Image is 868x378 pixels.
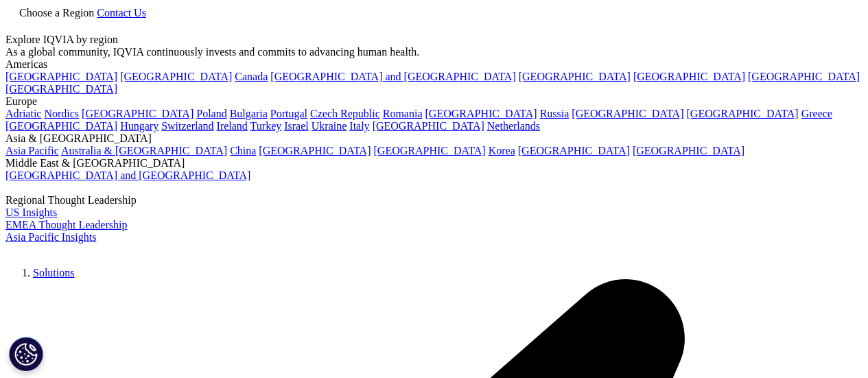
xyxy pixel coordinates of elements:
a: Ukraine [312,120,347,132]
a: [GEOGRAPHIC_DATA] [633,145,744,156]
div: As a global community, IQVIA continuously invests and commits to advancing human health. [5,46,863,58]
a: Asia Pacific Insights [5,231,96,243]
a: [GEOGRAPHIC_DATA] [572,108,683,119]
a: [GEOGRAPHIC_DATA] [748,71,860,82]
a: Portugal [270,108,307,119]
a: Hungary [120,120,159,132]
a: Bulgaria [230,108,268,119]
div: Americas [5,58,863,71]
div: Regional Thought Leadership [5,194,863,206]
a: Greece [801,108,832,119]
a: US Insights [5,206,57,218]
a: Netherlands [487,120,540,132]
div: Europe [5,95,863,108]
a: [GEOGRAPHIC_DATA] [519,71,631,82]
a: Turkey [250,120,282,132]
a: [GEOGRAPHIC_DATA] [633,71,745,82]
a: Solutions [33,267,74,279]
a: [GEOGRAPHIC_DATA] [5,83,117,95]
a: Korea [489,145,515,156]
a: Russia [540,108,570,119]
a: Contact Us [97,7,146,19]
a: Nordics [44,108,79,119]
a: [GEOGRAPHIC_DATA] [5,71,117,82]
a: [GEOGRAPHIC_DATA] [687,108,799,119]
a: China [230,145,256,156]
a: Israel [284,120,309,132]
a: Adriatic [5,108,41,119]
span: Choose a Region [19,7,94,19]
a: Asia Pacific [5,145,59,156]
div: Explore IQVIA by region [5,34,863,46]
a: [GEOGRAPHIC_DATA] [425,108,537,119]
a: [GEOGRAPHIC_DATA] [82,108,193,119]
a: [GEOGRAPHIC_DATA] [518,145,630,156]
a: [GEOGRAPHIC_DATA] and [GEOGRAPHIC_DATA] [5,169,250,181]
a: [GEOGRAPHIC_DATA] [120,71,232,82]
button: Cookies Settings [9,337,43,371]
a: Australia & [GEOGRAPHIC_DATA] [61,145,227,156]
a: Czech Republic [310,108,380,119]
a: [GEOGRAPHIC_DATA] [374,145,486,156]
div: Middle East & [GEOGRAPHIC_DATA] [5,157,863,169]
a: [GEOGRAPHIC_DATA] [373,120,484,132]
a: Poland [196,108,226,119]
a: [GEOGRAPHIC_DATA] [5,120,117,132]
a: Switzerland [161,120,213,132]
div: Asia & [GEOGRAPHIC_DATA] [5,132,863,145]
a: [GEOGRAPHIC_DATA] and [GEOGRAPHIC_DATA] [270,71,515,82]
a: Italy [349,120,369,132]
a: Canada [235,71,268,82]
a: Romania [383,108,423,119]
a: EMEA Thought Leadership [5,219,127,231]
a: [GEOGRAPHIC_DATA] [259,145,371,156]
a: Ireland [217,120,248,132]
